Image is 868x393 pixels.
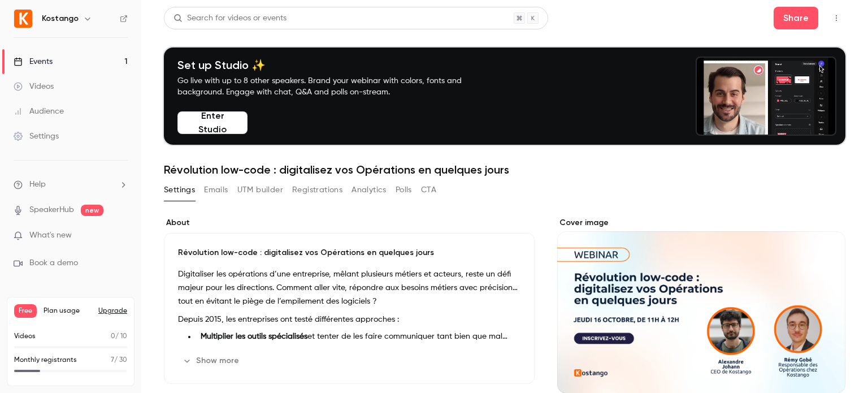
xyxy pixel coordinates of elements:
[196,331,520,343] li: et tenter de les faire communiquer tant bien que mal
[29,257,78,269] span: Book a demo
[111,357,114,364] span: 7
[14,131,59,142] div: Settings
[774,7,818,29] button: Share
[164,163,845,176] h1: Révolution low-code : digitalisez vos Opérations en quelques jours
[177,75,488,98] p: Go live with up to 8 other speakers. Brand your webinar with colors, fonts and background. Engage...
[201,332,307,340] strong: Multiplier les outils spécialisés
[111,331,127,342] p: / 10
[14,81,54,92] div: Videos
[42,13,79,24] h6: Kostango
[14,355,77,365] p: Monthly registrants
[29,179,46,191] span: Help
[177,58,488,72] h4: Set up Studio ✨
[396,181,412,199] button: Polls
[29,230,72,241] span: What's new
[351,181,387,199] button: Analytics
[178,247,520,258] p: Révolution low-code : digitalisez vos Opérations en quelques jours
[111,333,115,340] span: 0
[98,306,127,316] button: Upgrade
[111,355,127,365] p: / 30
[14,304,37,318] span: Free
[14,106,64,117] div: Audience
[14,331,36,342] p: Videos
[29,204,74,216] a: SpeakerHub
[44,306,92,316] span: Plan usage
[292,181,342,199] button: Registrations
[14,179,128,191] li: help-dropdown-opener
[14,10,32,28] img: Kostango
[173,12,287,24] div: Search for videos or events
[178,352,246,370] button: Show more
[164,217,535,228] label: About
[421,181,436,199] button: CTA
[81,205,103,216] span: new
[164,181,195,199] button: Settings
[557,217,845,228] label: Cover image
[237,181,283,199] button: UTM builder
[204,181,228,199] button: Emails
[178,267,520,308] p: Digitaliser les opérations d’une entreprise, mêlant plusieurs métiers et acteurs, reste un défi m...
[178,313,520,326] p: Depuis 2015, les entreprises ont testé différentes approches :
[177,111,248,134] button: Enter Studio
[14,56,53,67] div: Events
